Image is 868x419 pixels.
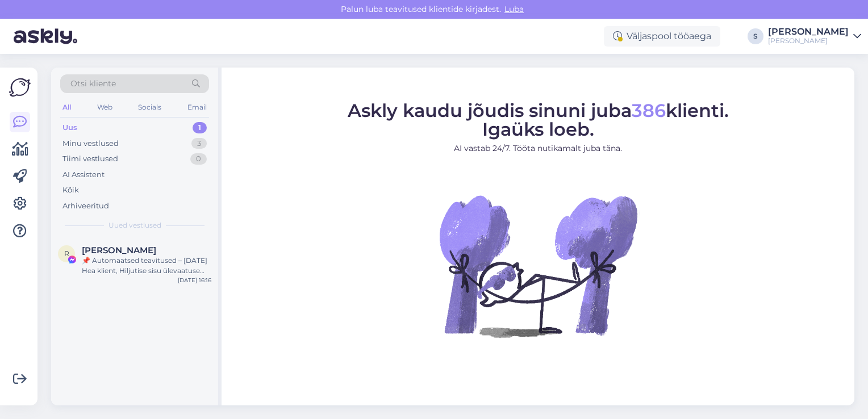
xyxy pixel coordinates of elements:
span: 386 [632,99,666,121]
div: Uus [62,122,77,133]
div: Väljaspool tööaega [604,26,720,47]
div: Tiimi vestlused [62,153,118,165]
div: Kõik [62,185,79,196]
div: 3 [191,138,207,149]
span: Otsi kliente [70,78,116,90]
span: Askly kaudu jõudis sinuni juba klienti. Igaüks loeb. [348,99,729,140]
span: Raymond Ventusa [82,245,156,255]
div: [PERSON_NAME] [768,36,849,45]
a: [PERSON_NAME][PERSON_NAME] [768,27,861,45]
img: Askly Logo [9,77,31,98]
div: S [748,28,763,44]
div: 📌 Automaatsed teavitused – [DATE] Hea klient, Hiljutise sisu ülevaatuse käigus märkasime teie leh... [82,255,211,276]
div: Web [95,100,115,115]
div: 0 [190,153,207,165]
div: Socials [136,100,164,115]
span: Luba [501,4,527,14]
div: [PERSON_NAME] [768,27,849,36]
span: R [64,249,69,258]
div: Email [185,100,209,115]
div: All [60,100,73,115]
div: Minu vestlused [62,138,119,149]
div: AI Assistent [62,169,105,181]
p: AI vastab 24/7. Tööta nutikamalt juba täna. [348,143,729,154]
span: Uued vestlused [108,220,161,231]
div: 1 [193,122,207,133]
div: Arhiveeritud [62,200,109,212]
div: [DATE] 16:16 [178,276,211,284]
img: No Chat active [436,164,640,368]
